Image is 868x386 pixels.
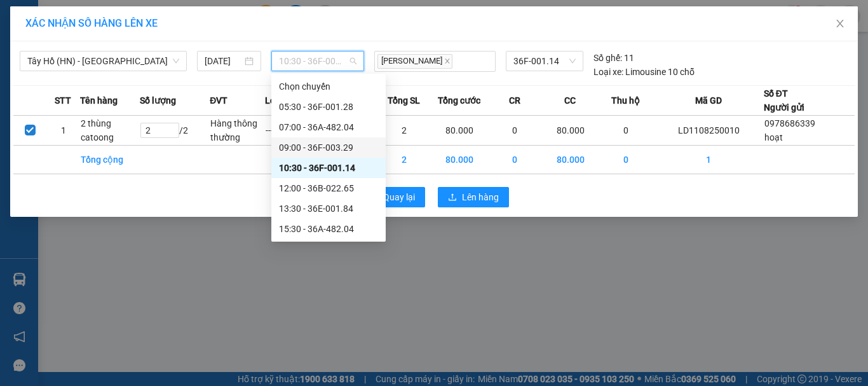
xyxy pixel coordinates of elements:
span: Lên hàng [462,190,499,204]
button: Close [822,6,858,42]
button: rollbackQuay lại [359,187,425,207]
span: Tây Hồ (HN) - Thanh Hóa [27,52,179,71]
span: 10:30 - 36F-001.14 [279,52,357,71]
span: 36F-001.14 [513,52,576,71]
span: Loại xe: [593,65,623,79]
span: XÁC NHẬN SỐ HÀNG LÊN XE [25,17,158,29]
td: Tổng cộng [80,146,140,174]
button: uploadLên hàng [438,187,509,207]
span: close [444,58,451,64]
div: 15:30 - 36A-482.04 [279,222,378,236]
span: Tên hàng [80,93,118,107]
td: 2 thùng catoong [80,116,140,146]
div: 12:00 - 36B-022.65 [279,181,378,195]
span: down [168,130,176,138]
td: LD1108250010 [654,116,764,146]
span: CR [509,93,520,107]
div: 09:00 - 36F-003.29 [279,141,378,155]
span: Thu hộ [611,93,640,107]
div: 13:30 - 36E-001.84 [279,202,378,216]
div: 07:00 - 36A-482.04 [279,120,378,134]
span: Quay lại [383,190,415,204]
span: upload [448,193,457,203]
span: Số lượng [140,93,176,107]
span: close [835,18,845,29]
td: 80.000 [543,116,598,146]
span: Decrease Value [165,130,179,137]
span: Mã GD [695,93,722,107]
td: 80.000 [543,146,598,174]
span: Tổng SL [388,93,420,107]
span: hoạt [764,132,783,142]
span: Số ghế: [593,51,622,65]
span: Tổng cước [438,93,480,107]
div: 05:30 - 36F-001.28 [279,100,378,114]
span: Loại hàng [265,93,305,107]
div: 10:30 - 36F-001.14 [279,161,378,175]
span: [PERSON_NAME] [377,54,452,69]
td: 80.000 [431,146,487,174]
td: 80.000 [431,116,487,146]
td: 0 [598,146,653,174]
span: up [168,124,176,132]
div: Limousine 10 chỗ [593,65,695,79]
td: --- [265,116,320,146]
span: Increase Value [165,123,179,130]
span: ĐVT [210,93,227,107]
input: 11/08/2025 [205,54,241,68]
div: Chọn chuyến [271,76,386,97]
span: CC [564,93,576,107]
td: 0 [598,116,653,146]
td: 2 [376,146,431,174]
div: Chọn chuyến [279,79,378,93]
span: 0978686339 [764,118,815,128]
td: 0 [487,146,543,174]
td: 0 [487,116,543,146]
div: Số ĐT Người gửi [764,86,804,114]
td: / 2 [140,116,210,146]
td: 1 [654,146,764,174]
span: STT [55,93,71,107]
td: 2 [376,116,431,146]
td: Hàng thông thường [210,116,265,146]
div: 11 [593,51,634,65]
td: 1 [46,116,79,146]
